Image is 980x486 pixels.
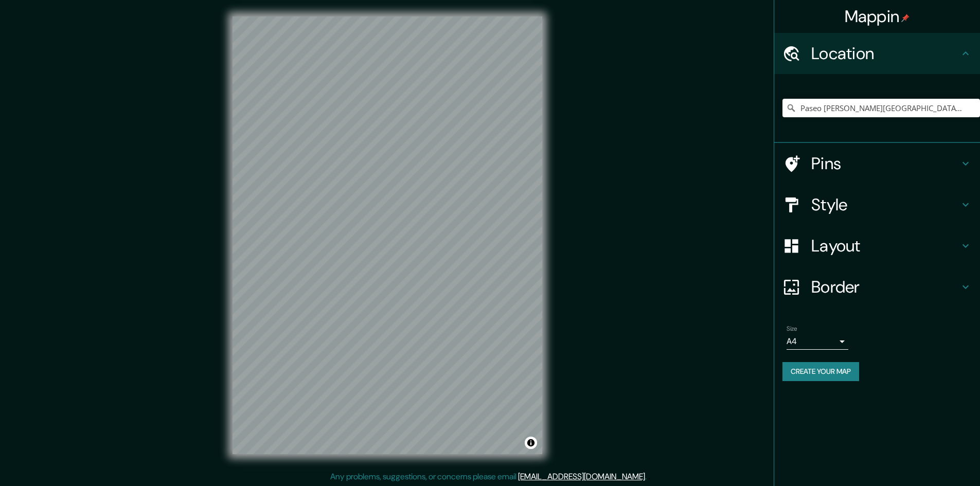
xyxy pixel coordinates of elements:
[774,143,980,184] div: Pins
[811,153,959,174] h4: Pins
[787,325,797,333] label: Size
[811,194,959,215] h4: Style
[845,6,910,27] h4: Mappin
[811,236,959,256] h4: Layout
[774,184,980,225] div: Style
[811,277,959,297] h4: Border
[901,14,910,22] img: pin-icon.png
[525,437,537,449] button: Toggle attribution
[648,471,650,483] div: .
[330,471,647,483] p: Any problems, suggestions, or concerns please email .
[647,471,648,483] div: .
[518,471,645,482] a: [EMAIL_ADDRESS][DOMAIN_NAME]
[782,362,859,381] button: Create your map
[774,266,980,308] div: Border
[787,333,848,350] div: A4
[233,16,542,454] canvas: Map
[888,446,969,475] iframe: Help widget launcher
[774,225,980,266] div: Layout
[782,99,980,117] input: Pick your city or area
[811,43,959,64] h4: Location
[774,33,980,74] div: Location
